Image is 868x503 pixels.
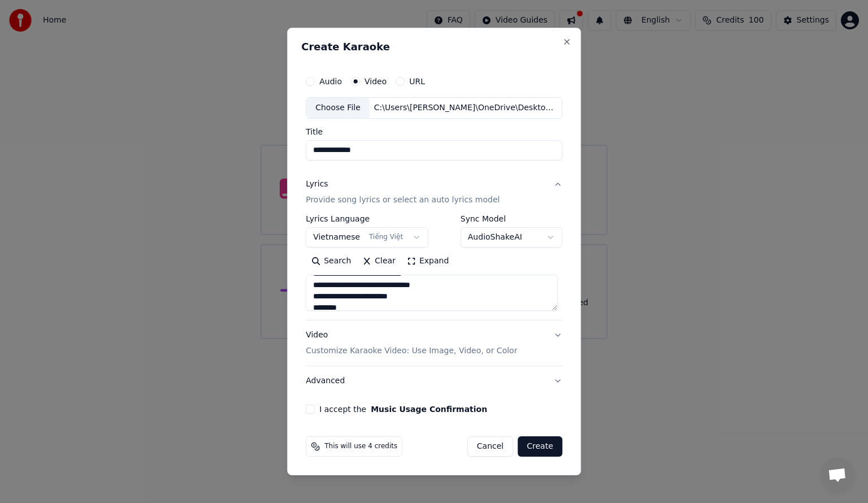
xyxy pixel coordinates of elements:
button: Advanced [306,366,562,396]
label: I accept the [319,405,487,413]
div: C:\Users\[PERSON_NAME]\OneDrive\Desktop\Thành phố mưa.mp4 [370,102,562,114]
button: I accept the [371,405,487,413]
div: Choose File [306,98,370,118]
label: Sync Model [461,215,562,223]
label: Lyrics Language [306,215,428,223]
div: Video [306,329,517,357]
button: VideoCustomize Karaoke Video: Use Image, Video, or Color [306,320,562,366]
h2: Create Karaoke [301,42,567,52]
button: Search [306,252,357,270]
label: Video [364,77,387,85]
div: LyricsProvide song lyrics or select an auto lyrics model [306,215,562,320]
div: Lyrics [306,179,328,190]
button: Clear [357,252,401,270]
button: Cancel [467,436,513,457]
button: LyricsProvide song lyrics or select an auto lyrics model [306,170,562,215]
button: Expand [401,252,454,270]
p: Customize Karaoke Video: Use Image, Video, or Color [306,345,517,357]
p: Provide song lyrics or select an auto lyrics model [306,194,500,206]
label: Audio [319,77,342,85]
span: This will use 4 credits [324,442,397,451]
label: URL [409,77,425,85]
button: Create [518,436,562,457]
label: Title [306,128,562,136]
